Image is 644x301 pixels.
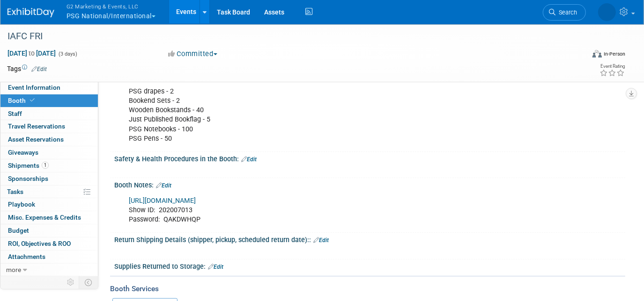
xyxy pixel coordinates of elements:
[8,122,65,130] span: Travel Reservations
[8,253,45,260] span: Attachments
[8,97,37,104] span: Booth
[0,146,98,159] a: Giveaways
[114,152,625,164] div: Safety & Health Procedures in the Booth:
[114,178,625,190] div: Booth Notes:
[8,84,60,91] span: Event Information
[7,8,54,17] img: ExhibitDay
[555,9,577,16] span: Search
[598,3,616,21] img: Laine Butler
[8,110,22,117] span: Staff
[67,1,155,11] span: G2 Marketing & Events, LLC
[110,284,625,294] div: Booth Services
[313,237,329,244] a: Edit
[4,28,573,45] div: IAFC FRI
[0,159,98,172] a: Shipments1
[63,276,79,288] td: Personalize Event Tab Strip
[0,251,98,263] a: Attachments
[30,98,35,103] i: Booth reservation complete
[8,227,29,234] span: Budget
[0,120,98,133] a: Travel Reservations
[8,240,71,247] span: ROI, Objectives & ROO
[156,182,171,189] a: Edit
[0,186,98,198] a: Tasks
[592,50,602,57] img: Format-Inperson.png
[8,136,64,143] span: Asset Reservations
[8,149,38,156] span: Giveaways
[0,107,98,120] a: Staff
[42,162,49,169] span: 1
[7,188,23,195] span: Tasks
[241,156,257,163] a: Edit
[603,50,625,57] div: In-Person
[27,50,36,57] span: to
[6,266,21,273] span: more
[534,49,625,63] div: Event Format
[0,211,98,224] a: Misc. Expenses & Credits
[31,66,47,72] a: Edit
[0,237,98,250] a: ROI, Objectives & ROO
[0,198,98,211] a: Playbook
[8,175,48,182] span: Sponsorships
[543,4,586,21] a: Search
[8,162,49,169] span: Shipments
[0,224,98,237] a: Budget
[114,233,625,245] div: Return Shipping Details (shipper, pickup, scheduled return date)::
[58,51,77,57] span: (3 days)
[7,64,47,73] td: Tags
[79,276,98,288] td: Toggle Event Tabs
[0,81,98,94] a: Event Information
[208,264,223,270] a: Edit
[600,64,625,69] div: Event Rating
[0,94,98,107] a: Booth
[122,82,526,148] div: PSG drapes - 2 Bookend Sets - 2 Wooden Bookstands - 40 Just Published Bookflag - 5 PSG Notebooks ...
[8,214,81,221] span: Misc. Expenses & Credits
[7,49,56,57] span: [DATE] [DATE]
[8,201,35,208] span: Playbook
[0,264,98,276] a: more
[0,133,98,146] a: Asset Reservations
[0,172,98,185] a: Sponsorships
[114,259,625,272] div: Supplies Returned to Storage:
[122,192,526,229] div: Show ID: 202007013 Password: QAKDWHQP
[129,197,196,205] a: [URL][DOMAIN_NAME]
[165,49,221,59] button: Committed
